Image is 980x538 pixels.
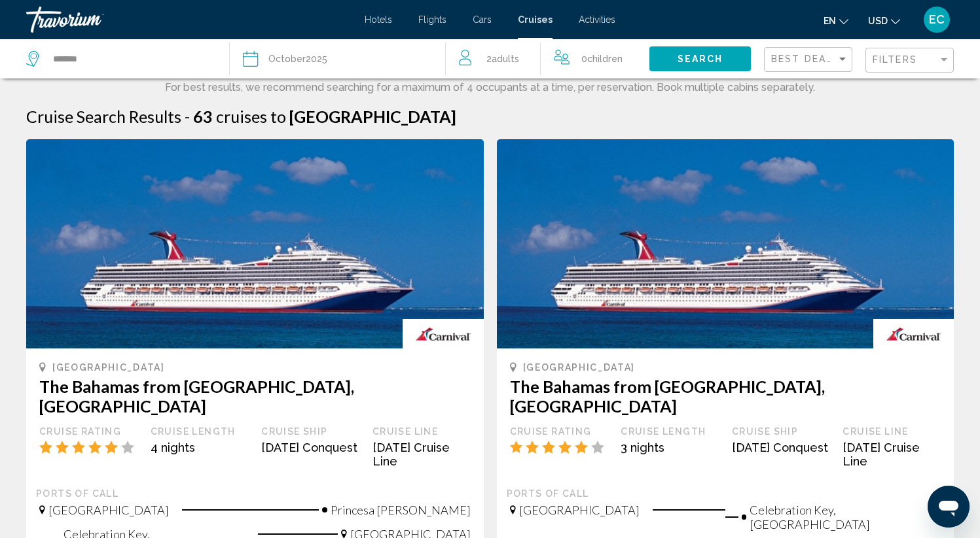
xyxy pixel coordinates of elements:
div: Cruise Ship [261,426,359,437]
a: Activities [579,14,615,25]
img: carnival.gif [403,319,483,348]
span: 0 [581,50,623,68]
span: USD [868,16,888,26]
span: en [824,16,836,26]
div: [DATE] Conquest [732,441,830,454]
span: [GEOGRAPHIC_DATA] [48,503,169,517]
span: - [185,107,190,126]
span: cruises to [216,107,286,126]
span: [GEOGRAPHIC_DATA] [52,362,165,373]
span: Best Deals [771,54,840,64]
h3: The Bahamas from [GEOGRAPHIC_DATA], [GEOGRAPHIC_DATA] [39,377,471,416]
iframe: Button to launch messaging window [928,486,970,528]
div: [DATE] Cruise Line [372,441,471,468]
a: Cars [473,14,492,25]
button: Filter [865,47,954,74]
span: EC [929,13,945,26]
img: 1716543878.jpg [26,139,484,348]
mat-select: Sort by [771,54,848,65]
a: Cruises [518,14,553,25]
button: Change language [824,11,848,30]
div: Cruise Line [843,426,941,437]
span: [GEOGRAPHIC_DATA] [289,107,456,126]
span: Search [678,54,723,65]
div: [DATE] Cruise Line [843,441,941,468]
h3: The Bahamas from [GEOGRAPHIC_DATA], [GEOGRAPHIC_DATA] [510,377,941,416]
button: User Menu [920,6,954,33]
button: October2025 [243,39,433,78]
span: Princesa [PERSON_NAME] [331,503,471,517]
a: Flights [418,14,446,25]
div: Ports of call [507,488,945,499]
div: 4 nights [151,441,249,454]
img: carnival.gif [873,319,954,348]
div: Cruise Rating [510,426,608,437]
span: Adults [492,54,519,64]
span: Filters [873,54,917,65]
div: [DATE] Conquest [261,441,359,454]
div: Cruise Length [151,426,249,437]
span: Celebration Key, [GEOGRAPHIC_DATA] [750,503,941,531]
div: 3 nights [621,441,719,454]
div: 2025 [268,50,327,68]
a: Travorium [26,7,352,33]
button: Search [649,46,751,71]
span: 63 [193,107,213,126]
span: Children [587,54,623,64]
h1: Cruise Search Results [26,107,181,126]
img: 1716543878.jpg [497,139,954,348]
button: Change currency [868,11,900,30]
div: Cruise Ship [732,426,830,437]
a: Hotels [365,14,392,25]
span: [GEOGRAPHIC_DATA] [523,362,636,373]
span: [GEOGRAPHIC_DATA] [519,503,640,517]
button: Travelers: 2 adults, 0 children [446,39,649,78]
div: Cruise Length [621,426,719,437]
div: Cruise Rating [39,426,137,437]
div: Cruise Line [372,426,471,437]
div: Ports of call [36,488,474,499]
span: October [268,54,306,64]
span: 2 [486,50,519,68]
